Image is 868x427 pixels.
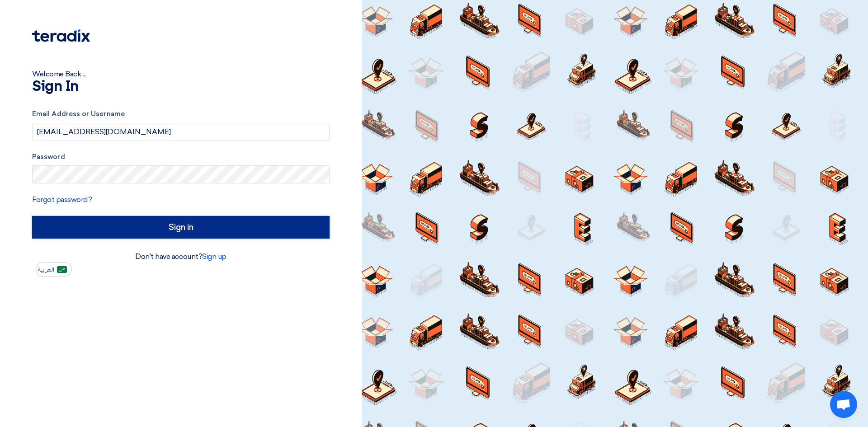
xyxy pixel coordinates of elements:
h1: Sign In [32,80,330,94]
button: العربية [36,262,72,277]
img: ar-AR.png [57,266,67,273]
div: Open chat [830,391,857,418]
div: Don't have account? [32,251,330,262]
a: Forgot password? [32,195,92,204]
div: Welcome Back ... [32,69,330,80]
input: Sign in [32,216,330,239]
label: Password [32,152,330,162]
input: Enter your business email or username [32,123,330,141]
label: Email Address or Username [32,109,330,119]
span: العربية [38,267,54,273]
a: Sign up [202,252,226,261]
img: Teradix logo [32,29,90,42]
